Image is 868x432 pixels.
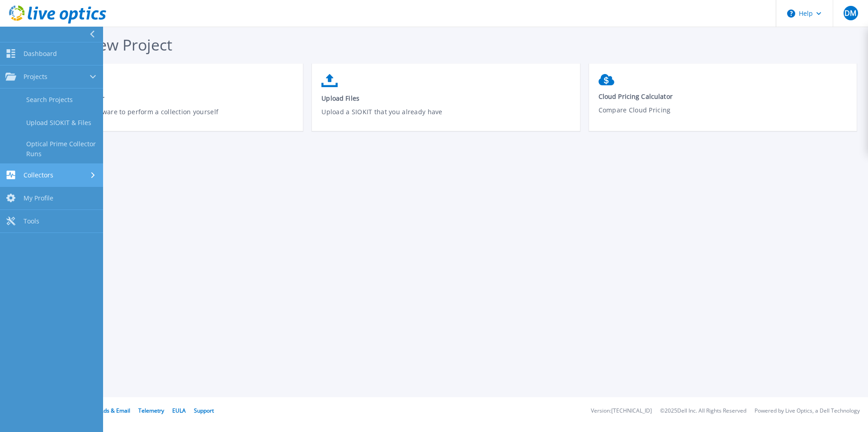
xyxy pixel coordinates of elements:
span: My Profile [24,194,53,202]
a: Support [194,407,214,414]
a: EULA [172,407,186,414]
a: Telemetry [138,407,164,414]
span: Cloud Pricing Calculator [599,92,848,101]
a: Download CollectorDownload the software to perform a collection yourself [35,70,303,134]
p: Download the software to perform a collection yourself [45,107,294,128]
li: © 2025 Dell Inc. All Rights Reserved [660,408,746,414]
p: Compare Cloud Pricing [599,105,848,126]
a: Cloud Pricing CalculatorCompare Cloud Pricing [589,70,857,133]
span: Start a New Project [35,34,172,55]
span: Collectors [24,171,53,179]
p: Upload a SIOKIT that you already have [321,107,571,128]
li: Powered by Live Optics, a Dell Technology [755,408,860,414]
span: Download Collector [45,94,294,102]
span: Upload Files [321,94,571,102]
a: Upload FilesUpload a SIOKIT that you already have [312,70,580,134]
span: Dashboard [24,50,57,58]
a: Ads & Email [100,407,130,414]
li: Version: [TECHNICAL_ID] [591,408,652,414]
span: Tools [24,217,39,225]
span: Projects [24,73,47,81]
span: DM [844,9,856,17]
